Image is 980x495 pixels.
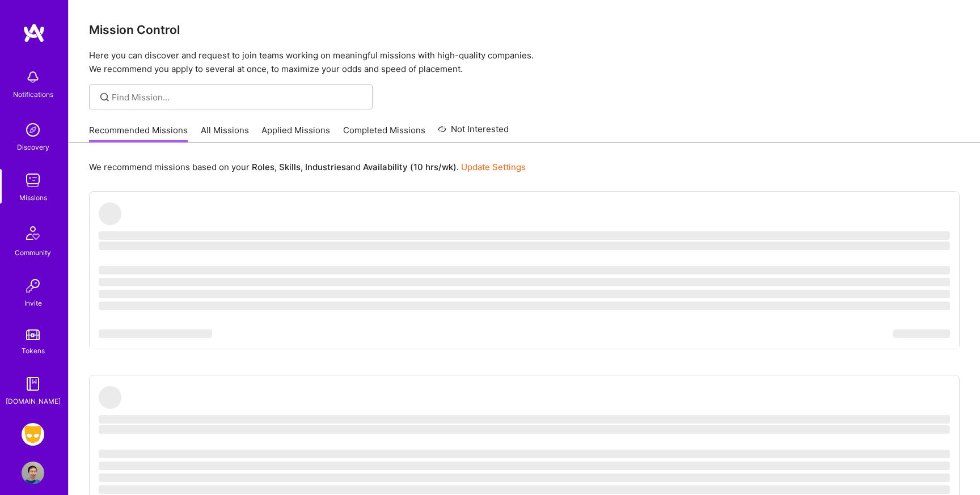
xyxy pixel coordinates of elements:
img: bell [22,66,44,88]
img: discovery [22,119,44,141]
div: Invite [24,297,42,309]
b: Availability (10 hrs/wk) [363,162,457,172]
a: Completed Missions [343,124,425,143]
div: Notifications [13,88,53,100]
div: [DOMAIN_NAME] [6,395,61,407]
img: Grindr: Mobile + BE + Cloud [22,423,44,446]
img: Community [19,219,47,247]
img: Invite [22,274,44,297]
img: teamwork [22,169,44,192]
h3: Mission Control [89,23,960,37]
p: Here you can discover and request to join teams working on meaningful missions with high-quality ... [89,49,960,76]
b: Skills [279,162,301,172]
img: logo [23,23,45,43]
input: Find Mission... [112,91,364,103]
img: guide book [22,373,44,395]
b: Industries [305,162,346,172]
a: Update Settings [461,162,526,172]
p: We recommend missions based on your , , and . [89,161,526,173]
div: Community [15,247,51,259]
div: Tokens [22,345,45,357]
a: Recommended Missions [89,124,188,143]
a: All Missions [201,124,249,143]
a: Grindr: Mobile + BE + Cloud [19,423,47,446]
div: Discovery [17,141,49,153]
a: Applied Missions [261,124,330,143]
a: Not Interested [438,122,509,143]
a: User Avatar [19,462,47,484]
i: icon SearchGrey [98,91,111,104]
div: Missions [19,192,47,204]
img: User Avatar [22,462,44,484]
img: tokens [26,329,40,340]
b: Roles [252,162,274,172]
